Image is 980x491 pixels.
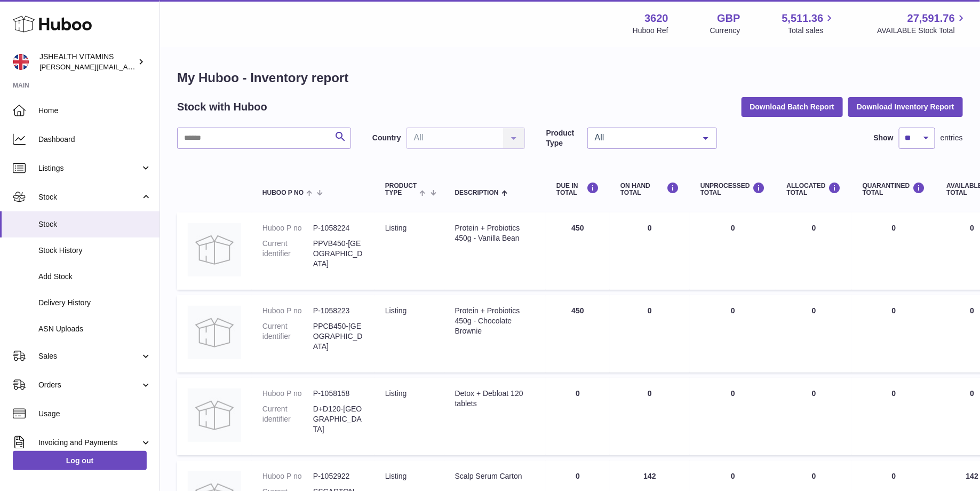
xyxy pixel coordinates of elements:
span: 0 [892,389,896,398]
h1: My Huboo - Inventory report [177,69,963,86]
td: 0 [610,212,690,290]
img: product image [188,389,241,442]
span: All [592,132,695,143]
td: 450 [546,212,610,290]
a: 5,511.36 Total sales [782,11,836,36]
td: 0 [776,212,852,290]
label: Product Type [546,128,582,148]
span: Delivery History [38,298,152,308]
div: Scalp Serum Carton [455,471,535,481]
div: Protein + Probiotics 450g - Vanilla Bean [455,223,535,243]
span: ASN Uploads [38,324,152,334]
td: 0 [690,378,776,455]
div: ON HAND Total [620,182,679,196]
span: Total sales [788,26,835,36]
span: Stock History [38,245,152,256]
span: AVAILABLE Stock Total [877,26,967,36]
span: 5,511.36 [782,11,824,26]
div: ALLOCATED Total [787,182,841,196]
span: Description [455,189,499,196]
label: Country [372,133,401,143]
img: francesca@jshealthvitamins.com [13,54,29,70]
span: Stock [38,192,140,202]
td: 0 [690,295,776,373]
td: 0 [610,295,690,373]
div: Protein + Probiotics 450g - Chocolate Brownie [455,306,535,336]
img: product image [188,223,241,276]
span: Usage [38,409,152,419]
span: [PERSON_NAME][EMAIL_ADDRESS][DOMAIN_NAME] [39,62,214,71]
span: Home [38,106,152,116]
span: 0 [892,306,896,315]
button: Download Inventory Report [848,97,963,116]
a: Log out [13,451,147,470]
dt: Huboo P no [262,471,313,481]
dt: Current identifier [262,321,313,352]
span: 27,591.76 [907,11,955,26]
span: Sales [38,351,140,361]
dd: PPVB450-[GEOGRAPHIC_DATA] [313,239,364,269]
div: Currency [710,26,740,36]
td: 450 [546,295,610,373]
span: Listings [38,163,140,173]
a: 27,591.76 AVAILABLE Stock Total [877,11,967,36]
span: Huboo P no [262,189,304,196]
dd: P-1052922 [313,471,364,481]
div: JSHEALTH VITAMINS [39,52,136,72]
strong: 3620 [644,11,668,26]
span: Stock [38,219,152,229]
td: 0 [776,378,852,455]
span: listing [385,389,407,398]
dd: P-1058223 [313,306,364,316]
label: Show [874,133,894,143]
td: 0 [546,378,610,455]
span: listing [385,472,407,480]
img: product image [188,306,241,359]
dd: P-1058158 [313,389,364,399]
span: entries [941,133,963,143]
dt: Huboo P no [262,223,313,233]
button: Download Batch Report [742,97,843,116]
td: 0 [610,378,690,455]
td: 0 [776,295,852,373]
h2: Stock with Huboo [177,100,267,114]
div: Huboo Ref [633,26,668,36]
dd: D+D120-[GEOGRAPHIC_DATA] [313,404,364,434]
span: 0 [892,224,896,232]
dd: PPCB450-[GEOGRAPHIC_DATA] [313,321,364,352]
span: listing [385,306,407,315]
span: Add Stock [38,272,152,282]
span: Orders [38,380,140,390]
div: QUARANTINED Total [863,182,926,196]
span: Invoicing and Payments [38,438,140,448]
div: DUE IN TOTAL [556,182,599,196]
dd: P-1058224 [313,223,364,233]
span: listing [385,224,407,232]
div: Detox + Debloat 120 tablets [455,389,535,409]
td: 0 [690,212,776,290]
span: Product Type [385,183,417,196]
dt: Huboo P no [262,306,313,316]
dt: Current identifier [262,404,313,434]
div: UNPROCESSED Total [700,182,766,196]
dt: Current identifier [262,239,313,269]
dt: Huboo P no [262,389,313,399]
strong: GBP [717,11,740,26]
span: Dashboard [38,134,152,145]
span: 0 [892,472,896,480]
